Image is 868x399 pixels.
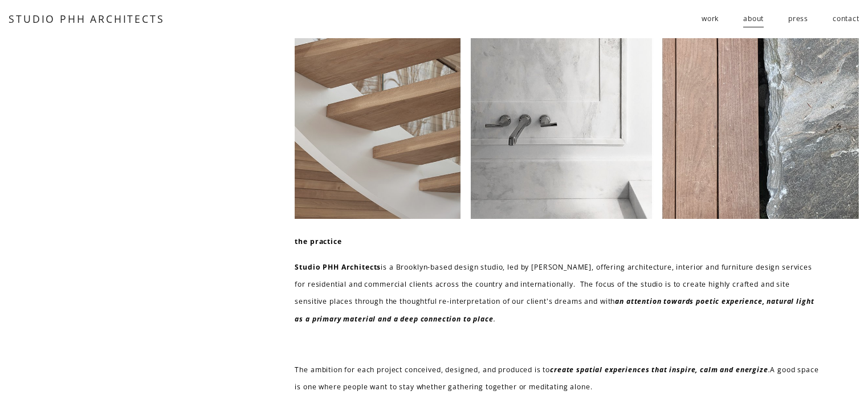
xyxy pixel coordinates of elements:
a: contact [833,10,859,28]
em: an attention towards poetic experience, natural light as a primary material and a deep connection... [295,296,816,323]
strong: the practice [295,237,341,246]
em: . [768,365,771,374]
a: STUDIO PHH ARCHITECTS [9,12,164,26]
span: work [702,10,719,27]
strong: Studio PHH Architects [295,262,381,272]
em: . [494,314,496,324]
em: create spatial experiences that inspire, calm and energize [550,365,768,374]
p: is a Brooklyn-based design studio, led by [PERSON_NAME], offering architecture, interior and furn... [295,259,824,328]
a: about [743,10,764,28]
a: folder dropdown [702,10,719,28]
a: press [788,10,808,28]
p: The ambition for each project conceived, designed, and produced is to A good space is one where p... [295,361,824,396]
